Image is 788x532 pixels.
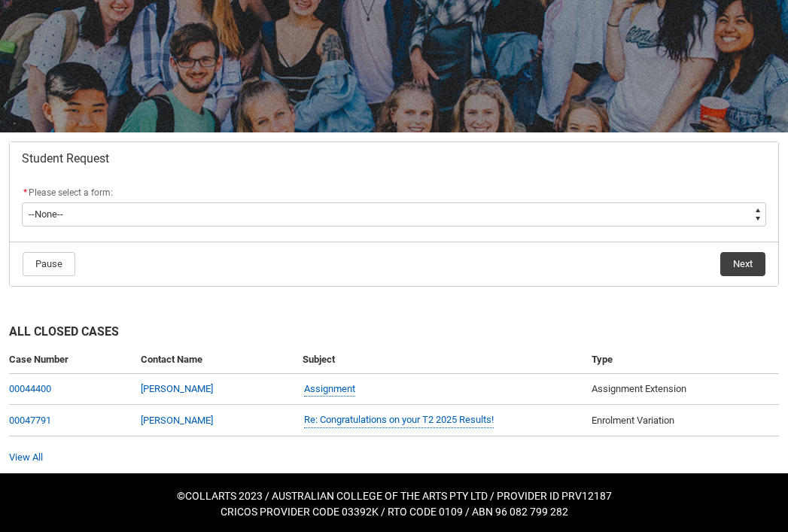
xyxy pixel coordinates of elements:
[9,383,51,394] a: 00044400
[9,415,51,426] a: 00047791
[29,187,113,198] span: Please select a form:
[9,323,779,346] h2: All Closed Cases
[22,151,109,166] span: Student Request
[9,141,779,287] article: Redu_Student_Request flow
[141,383,213,394] a: [PERSON_NAME]
[304,412,494,428] a: Re: Congratulations on your T2 2025 Results!
[720,252,765,276] button: Next
[9,451,43,463] a: View All Cases
[304,382,355,397] a: Assignment
[135,346,297,374] th: Contact Name
[141,415,213,426] a: [PERSON_NAME]
[23,187,27,198] abbr: required
[9,346,135,374] th: Case Number
[586,346,779,374] th: Type
[297,346,586,374] th: Subject
[592,383,686,394] span: Assignment Extension
[23,252,75,276] button: Pause
[592,415,674,426] span: Enrolment Variation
